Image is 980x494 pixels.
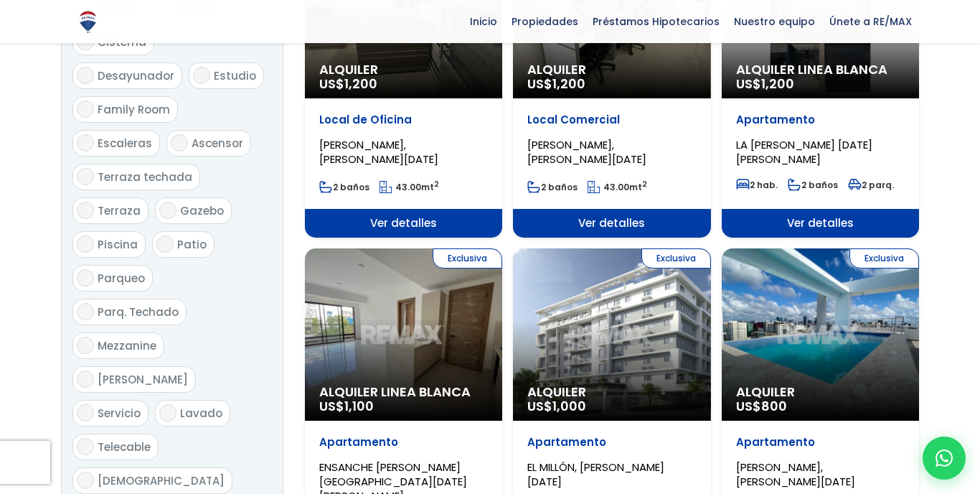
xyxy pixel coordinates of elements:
[380,181,439,193] span: mt
[156,236,174,253] input: Patio
[98,271,145,286] span: Parqueo
[527,113,696,127] p: Local Comercial
[641,248,711,269] span: Exclusiva
[527,137,646,167] span: [PERSON_NAME], [PERSON_NAME][DATE]
[527,75,585,93] span: US$
[75,9,100,34] img: Logo de REMAX
[504,11,585,32] span: Propiedades
[736,75,794,93] span: US$
[98,406,141,421] span: Servicio
[77,303,94,320] input: Parq. Techado
[527,435,696,449] p: Apartamento
[171,134,188,152] input: Ascensor
[98,439,151,455] span: Telecable
[98,203,141,218] span: Terraza
[736,179,778,191] span: 2 hab.
[98,102,170,117] span: Family Room
[527,460,664,489] span: EL MILLÓN, [PERSON_NAME][DATE]
[98,237,138,252] span: Piscina
[77,101,94,118] input: Family Room
[319,75,377,93] span: US$
[159,404,176,421] input: Lavado
[77,438,94,455] input: Telecable
[193,67,210,84] input: Estudio
[395,181,421,193] span: 43.00
[177,237,207,252] span: Patio
[77,472,94,489] input: [DEMOGRAPHIC_DATA]
[736,397,787,415] span: US$
[180,406,222,421] span: Lavado
[761,397,787,415] span: 800
[77,404,94,421] input: Servicio
[736,435,905,449] p: Apartamento
[319,385,488,399] span: Alquiler Linea Blanca
[98,136,152,151] span: Escaleras
[77,134,94,152] input: Escaleras
[319,181,369,193] span: 2 baños
[98,68,174,83] span: Desayunador
[552,397,586,415] span: 1,000
[736,385,905,399] span: Alquiler
[736,113,905,127] p: Apartamento
[319,137,438,167] span: [PERSON_NAME], [PERSON_NAME][DATE]
[77,236,94,253] input: Piscina
[77,202,94,219] input: Terraza
[849,248,919,269] span: Exclusiva
[98,304,179,320] span: Parq. Techado
[822,11,919,32] span: Únete a RE/MAX
[722,209,919,238] span: Ver detalles
[319,435,488,449] p: Apartamento
[305,209,502,238] span: Ver detalles
[552,75,585,93] span: 1,200
[98,338,156,353] span: Mezzanine
[434,179,439,190] sup: 2
[433,248,502,269] span: Exclusiva
[527,181,578,193] span: 2 baños
[77,67,94,84] input: Desayunador
[527,385,696,399] span: Alquiler
[527,62,696,77] span: Alquiler
[344,75,377,93] span: 1,200
[761,75,794,93] span: 1,200
[98,169,192,185] span: Terraza techada
[588,181,647,193] span: mt
[527,397,586,415] span: US$
[98,372,188,387] span: [PERSON_NAME]
[344,397,374,415] span: 1,100
[603,181,629,193] span: 43.00
[727,11,822,32] span: Nuestro equipo
[319,113,488,127] p: Local de Oficina
[585,11,727,32] span: Préstamos Hipotecarios
[736,62,905,77] span: Alquiler Linea Blanca
[159,202,176,219] input: Gazebo
[319,397,374,415] span: US$
[513,209,710,238] span: Ver detalles
[642,179,647,190] sup: 2
[319,62,488,77] span: Alquiler
[736,137,872,167] span: LA [PERSON_NAME] [DATE][PERSON_NAME]
[77,370,94,388] input: [PERSON_NAME]
[463,11,504,32] span: Inicio
[848,179,894,191] span: 2 parq.
[192,136,243,151] span: Ascensor
[77,337,94,354] input: Mezzanine
[736,460,855,489] span: [PERSON_NAME], [PERSON_NAME][DATE]
[788,179,838,191] span: 2 baños
[77,168,94,185] input: Terraza techada
[180,203,224,218] span: Gazebo
[77,269,94,286] input: Parqueo
[98,473,225,488] span: [DEMOGRAPHIC_DATA]
[214,68,256,83] span: Estudio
